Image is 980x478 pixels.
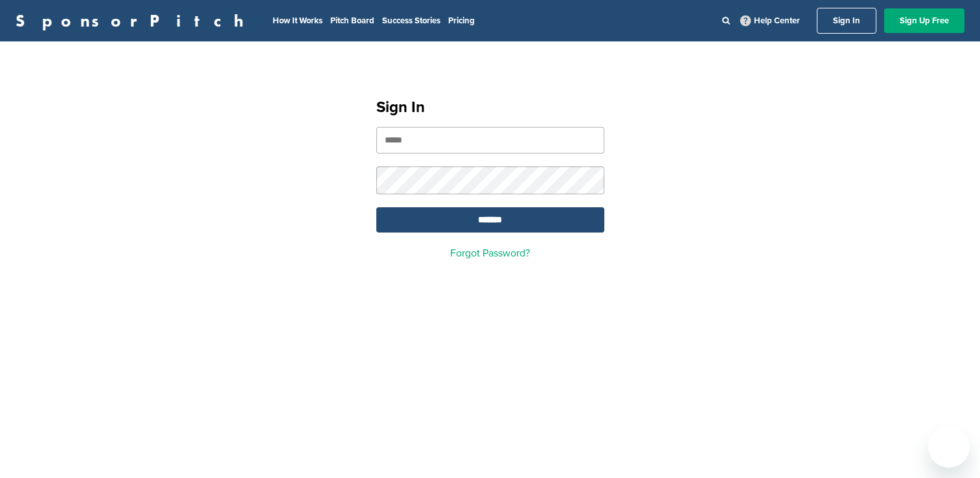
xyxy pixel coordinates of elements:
[448,16,475,26] a: Pricing
[330,16,374,26] a: Pitch Board
[16,12,252,29] a: SponsorPitch
[738,13,803,28] a: Help Center
[273,16,323,26] a: How It Works
[450,247,530,260] a: Forgot Password?
[884,8,964,33] a: Sign Up Free
[382,16,440,26] a: Success Stories
[817,8,876,34] a: Sign In
[928,426,970,468] iframe: Button to launch messaging window
[376,96,604,119] h1: Sign In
